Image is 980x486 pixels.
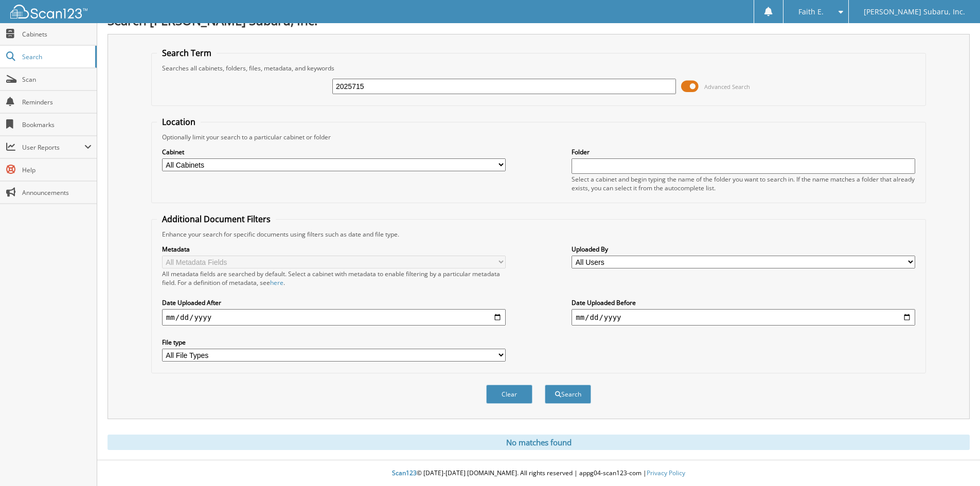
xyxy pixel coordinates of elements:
[157,64,920,73] div: Searches all cabinets, folders, files, metadata, and keywords
[157,230,920,239] div: Enhance your search for specific documents using filters such as date and file type.
[22,188,92,197] span: Announcements
[572,245,915,254] label: Uploaded By
[22,98,92,106] span: Reminders
[157,213,276,225] legend: Additional Document Filters
[647,469,685,477] a: Privacy Policy
[704,83,750,91] span: Advanced Search
[572,175,915,192] div: Select a cabinet and begin typing the name of the folder you want to search in. If the name match...
[22,120,92,129] span: Bookmarks
[270,278,283,287] a: here
[162,148,506,156] label: Cabinet
[10,5,87,19] img: scan123-logo-white.svg
[157,47,217,59] legend: Search Term
[162,338,506,347] label: File type
[22,52,90,61] span: Search
[162,269,506,287] div: All metadata fields are searched by default. Select a cabinet with metadata to enable filtering b...
[798,9,824,15] span: Faith E.
[157,116,201,128] legend: Location
[929,437,980,486] iframe: Chat Widget
[864,9,965,15] span: [PERSON_NAME] Subaru, Inc.
[545,385,591,404] button: Search
[22,75,92,84] span: Scan
[97,461,980,486] div: © [DATE]-[DATE] [DOMAIN_NAME]. All rights reserved | appg04-scan123-com |
[22,143,84,152] span: User Reports
[162,245,506,254] label: Metadata
[157,133,920,141] div: Optionally limit your search to a particular cabinet or folder
[108,435,970,450] div: No matches found
[572,148,915,156] label: Folder
[162,309,506,326] input: start
[22,166,92,174] span: Help
[486,385,532,404] button: Clear
[162,298,506,307] label: Date Uploaded After
[22,30,92,39] span: Cabinets
[572,309,915,326] input: end
[572,298,915,307] label: Date Uploaded Before
[392,469,417,477] span: Scan123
